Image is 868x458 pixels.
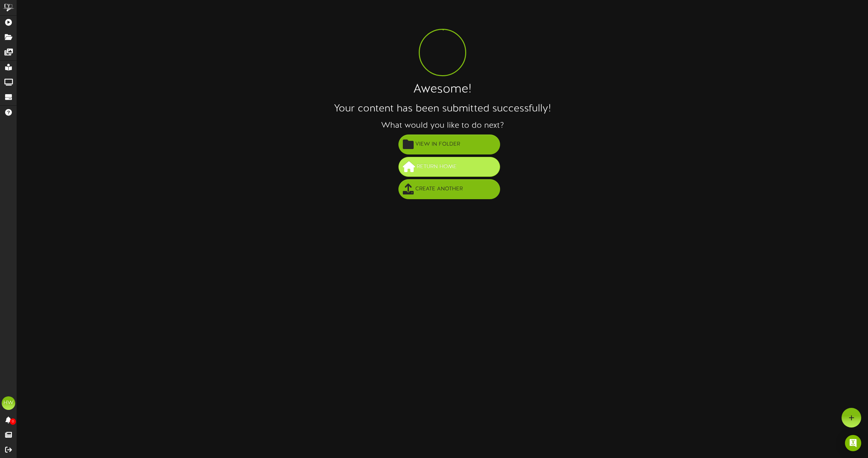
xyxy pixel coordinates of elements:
[398,134,500,154] button: View in Folder
[10,418,16,425] span: 0
[845,435,861,451] div: Open Intercom Messenger
[414,139,462,150] span: View in Folder
[17,83,868,97] h1: Awesome!
[415,161,458,172] span: Return Home
[414,184,465,195] span: Create Another
[2,396,15,410] div: HW
[398,157,500,177] button: Return Home
[17,121,868,130] h3: What would you like to do next?
[398,179,500,199] button: Create Another
[17,103,868,114] h2: Your content has been submitted successfully!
